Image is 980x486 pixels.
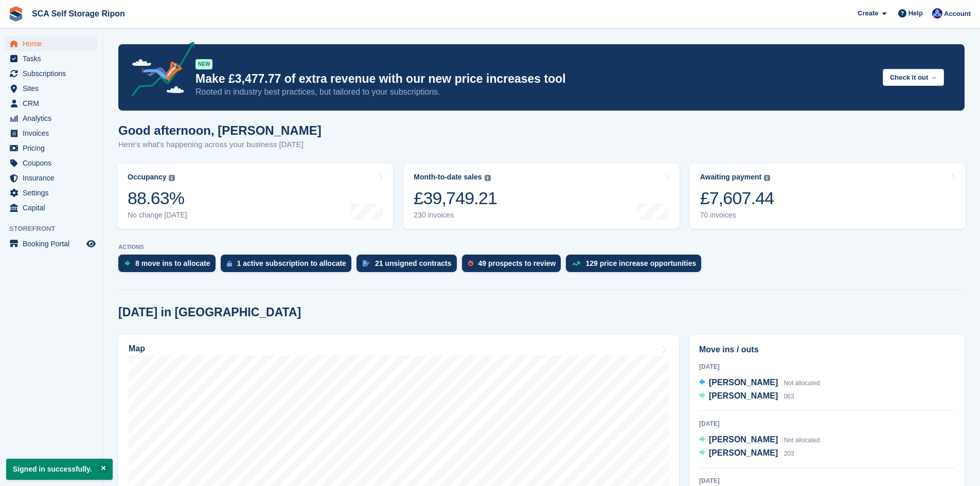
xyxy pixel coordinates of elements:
[135,259,210,267] div: 8 move ins to allocate
[117,164,393,229] a: Occupancy 88.63% No change [DATE]
[195,71,875,86] p: Make £3,477.77 of extra revenue with our new price increases tool
[5,37,97,51] a: menu
[908,8,923,19] span: Help
[23,141,84,155] span: Pricing
[764,175,770,181] img: icon-info-grey-7440780725fd019a000dd9b08b2336e03edf1995a4989e88bcd33f0948082b44.svg
[932,8,942,19] img: Sarah Race
[23,237,84,251] span: Booking Portal
[128,173,166,182] div: Occupancy
[23,111,84,125] span: Analytics
[5,96,97,111] a: menu
[944,9,971,19] span: Account
[414,211,497,220] div: 230 invoices
[9,224,102,234] span: Storefront
[129,344,145,353] h2: Map
[221,255,357,277] a: 1 active subscription to allocate
[572,261,580,266] img: price_increase_opportunities-93ffe204e8149a01c8c9dc8f82e8f89637d9d84a8eef4429ea346261dce0b2c0.svg
[699,376,820,390] a: [PERSON_NAME] Not allocated
[5,141,97,155] a: menu
[699,419,955,428] div: [DATE]
[118,244,965,250] p: ACTIONS
[5,171,97,185] a: menu
[23,186,84,200] span: Settings
[699,362,955,371] div: [DATE]
[566,255,706,277] a: 129 price increase opportunities
[23,201,84,215] span: Capital
[23,126,84,140] span: Invoices
[118,139,322,151] p: Here's what's happening across your business [DATE]
[118,305,301,319] h2: [DATE] in [GEOGRAPHIC_DATA]
[5,66,97,81] a: menu
[462,255,566,277] a: 49 prospects to review
[5,156,97,170] a: menu
[118,123,322,137] h1: Good afternoon, [PERSON_NAME]
[195,86,875,98] p: Rooted in industry best practices, but tailored to your subscriptions.
[478,259,556,267] div: 49 prospects to review
[5,201,97,215] a: menu
[699,390,794,403] a: [PERSON_NAME] 063
[5,186,97,200] a: menu
[709,435,778,444] span: [PERSON_NAME]
[128,188,187,209] div: 88.63%
[468,260,473,266] img: prospect-51fa495bee0391a8d652442698ab0144808aea92771e9ea1ae160a38d050c398.svg
[5,51,97,66] a: menu
[357,255,462,277] a: 21 unsigned contracts
[700,173,762,182] div: Awaiting payment
[5,126,97,140] a: menu
[414,188,497,209] div: £39,749.21
[5,111,97,125] a: menu
[784,380,820,387] span: Not allocated
[699,447,794,460] a: [PERSON_NAME] 203
[690,164,966,229] a: Awaiting payment £7,607.44 70 invoices
[585,259,696,267] div: 129 price increase opportunities
[23,66,84,81] span: Subscriptions
[414,173,482,182] div: Month-to-date sales
[784,393,794,400] span: 063
[699,344,955,356] h2: Move ins / outs
[784,450,794,457] span: 203
[883,69,944,86] button: Check it out →
[8,6,24,22] img: stora-icon-8386f47178a22dfd0bd8f6a31ec36ba5ce8667c1dd55bd0f319d3a0aa187defe.svg
[195,59,212,69] div: NEW
[23,81,84,96] span: Sites
[123,42,195,100] img: price-adjustments-announcement-icon-8257ccfd72463d97f412b2fc003d46551f7dbcb40ab6d574587a9cd5c0d94...
[6,459,113,480] p: Signed in successfully.
[23,156,84,170] span: Coupons
[237,259,346,267] div: 1 active subscription to allocate
[709,391,778,400] span: [PERSON_NAME]
[23,51,84,66] span: Tasks
[23,96,84,111] span: CRM
[5,81,97,96] a: menu
[403,164,679,229] a: Month-to-date sales £39,749.21 230 invoices
[709,448,778,457] span: [PERSON_NAME]
[118,255,221,277] a: 8 move ins to allocate
[784,437,820,444] span: Not allocated
[23,171,84,185] span: Insurance
[375,259,452,267] div: 21 unsigned contracts
[124,260,130,266] img: move_ins_to_allocate_icon-fdf77a2bb77ea45bf5b3d319d69a93e2d87916cf1d5bf7949dd705db3b84f3ca.svg
[363,260,370,266] img: contract_signature_icon-13c848040528278c33f63329250d36e43548de30e8caae1d1a13099fd9432cc5.svg
[85,238,97,250] a: Preview store
[485,175,491,181] img: icon-info-grey-7440780725fd019a000dd9b08b2336e03edf1995a4989e88bcd33f0948082b44.svg
[23,37,84,51] span: Home
[699,476,955,485] div: [DATE]
[699,434,820,447] a: [PERSON_NAME] Not allocated
[28,5,129,22] a: SCA Self Storage Ripon
[858,8,878,19] span: Create
[169,175,175,181] img: icon-info-grey-7440780725fd019a000dd9b08b2336e03edf1995a4989e88bcd33f0948082b44.svg
[5,237,97,251] a: menu
[700,211,774,220] div: 70 invoices
[227,260,232,267] img: active_subscription_to_allocate_icon-d502201f5373d7db506a760aba3b589e785aa758c864c3986d89f69b8ff3...
[709,378,778,387] span: [PERSON_NAME]
[128,211,187,220] div: No change [DATE]
[700,188,774,209] div: £7,607.44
